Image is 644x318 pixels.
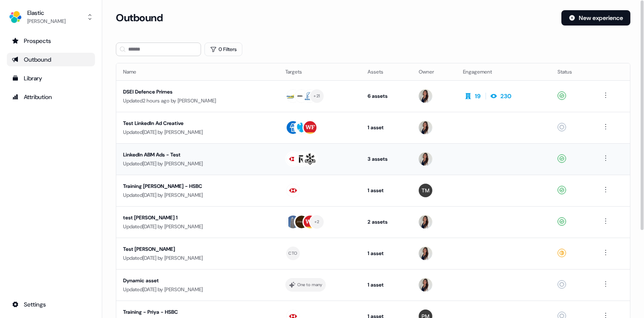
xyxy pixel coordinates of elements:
a: Go to integrations [7,298,95,311]
h3: Outbound [116,11,163,24]
div: Elastic [27,9,66,17]
div: DSEI Defence Primes [123,88,272,96]
div: Library [12,74,90,82]
div: [PERSON_NAME] [27,17,66,26]
div: Attribution [12,93,90,101]
img: Kelly [419,215,432,229]
div: 1 asset [368,249,405,258]
div: One to many [297,281,322,289]
div: Updated [DATE] by [PERSON_NAME] [123,285,272,294]
th: Targets [279,63,361,80]
div: + 2 [314,218,319,226]
div: 1 asset [368,281,405,289]
div: LinkedIn ABM Ads - Test [123,150,272,159]
div: 1 asset [368,123,405,132]
a: Go to outbound experience [7,53,95,66]
th: Name [116,63,279,80]
img: Kelly [419,121,432,134]
th: Status [551,63,594,80]
button: 0 Filters [204,43,242,56]
div: Prospects [12,37,90,45]
div: Updated [DATE] by [PERSON_NAME] [123,222,272,231]
div: Settings [12,300,90,309]
div: 230 [500,92,512,100]
button: New experience [561,10,630,26]
a: Go to attribution [7,90,95,104]
img: Tanvee [419,184,432,197]
div: Updated [DATE] by [PERSON_NAME] [123,191,272,199]
img: Kelly [419,152,432,166]
div: Training [PERSON_NAME] - HSBC [123,182,272,190]
th: Engagement [456,63,551,80]
div: CTO [288,250,297,257]
div: Updated 2 hours ago by [PERSON_NAME] [123,97,272,105]
div: Dynamic asset [123,276,272,285]
div: + 21 [313,92,320,100]
div: Test [PERSON_NAME] [123,245,272,253]
div: 1 asset [368,186,405,195]
div: Training - Priya - HSBC [123,308,272,316]
div: Updated [DATE] by [PERSON_NAME] [123,254,272,262]
img: Kelly [419,278,432,292]
div: Updated [DATE] by [PERSON_NAME] [123,128,272,136]
div: 19 [475,92,480,100]
div: 3 assets [368,155,405,163]
div: Outbound [12,55,90,64]
th: Assets [361,63,412,80]
div: test [PERSON_NAME] 1 [123,213,272,222]
a: Go to prospects [7,34,95,48]
a: Go to templates [7,71,95,85]
img: Kelly [419,89,432,103]
div: 2 assets [368,218,405,226]
img: Kelly [419,247,432,260]
div: 6 assets [368,92,405,100]
div: Updated [DATE] by [PERSON_NAME] [123,159,272,168]
button: Elastic[PERSON_NAME] [7,7,95,27]
th: Owner [412,63,456,80]
div: Test LinkedIn Ad Creative [123,119,272,128]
